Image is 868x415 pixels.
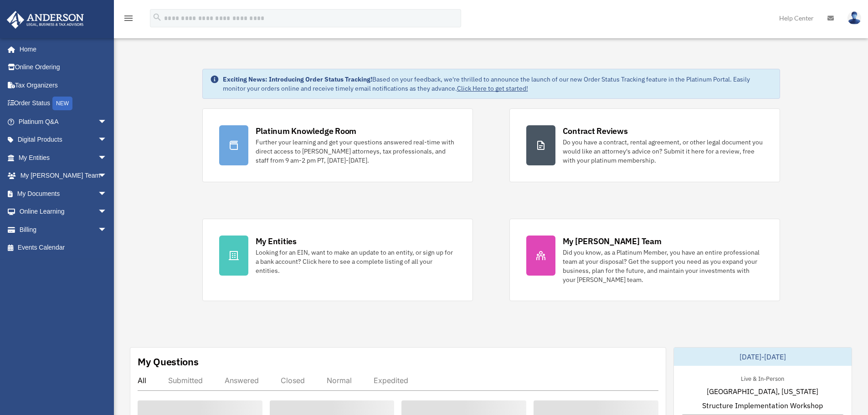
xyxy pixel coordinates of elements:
a: Platinum Knowledge Room Further your learning and get your questions answered real-time with dire... [202,108,473,182]
i: search [152,12,162,22]
a: My [PERSON_NAME] Teamarrow_drop_down [6,167,121,185]
a: Online Learningarrow_drop_down [6,203,121,221]
span: arrow_drop_down [98,167,116,185]
span: arrow_drop_down [98,203,116,221]
span: Structure Implementation Workshop [702,400,823,411]
a: Order StatusNEW [6,94,121,113]
a: Events Calendar [6,239,121,257]
img: Anderson Advisors Platinum Portal [4,11,87,29]
div: All [138,376,146,385]
a: My Documentsarrow_drop_down [6,184,121,203]
div: Live & In-Person [734,373,791,383]
div: My Entities [256,236,297,247]
div: Contract Reviews [563,125,628,137]
strong: Exciting News: Introducing Order Status Tracking! [223,75,372,83]
span: arrow_drop_down [98,184,116,203]
div: NEW [52,97,72,110]
a: My Entities Looking for an EIN, want to make an update to an entity, or sign up for a bank accoun... [202,219,473,301]
div: Do you have a contract, rental agreement, or other legal document you would like an attorney's ad... [563,138,763,165]
a: Tax Organizers [6,76,121,94]
img: User Pic [847,11,861,25]
div: My Questions [138,355,199,369]
a: Contract Reviews Do you have a contract, rental agreement, or other legal document you would like... [509,108,780,182]
span: arrow_drop_down [98,131,116,149]
div: Based on your feedback, we're thrilled to announce the launch of our new Order Status Tracking fe... [223,75,772,93]
div: Platinum Knowledge Room [256,125,357,137]
a: My [PERSON_NAME] Team Did you know, as a Platinum Member, you have an entire professional team at... [509,219,780,301]
span: arrow_drop_down [98,149,116,167]
div: Normal [327,376,352,385]
div: [DATE]-[DATE] [674,348,852,366]
a: menu [123,16,134,24]
div: Answered [225,376,259,385]
a: Click Here to get started! [457,84,528,92]
a: Home [6,40,116,58]
a: Online Ordering [6,58,121,77]
span: arrow_drop_down [98,220,116,239]
span: [GEOGRAPHIC_DATA], [US_STATE] [707,386,818,397]
div: My [PERSON_NAME] Team [563,236,662,247]
a: My Entitiesarrow_drop_down [6,149,121,167]
div: Further your learning and get your questions answered real-time with direct access to [PERSON_NAM... [256,138,456,165]
a: Billingarrow_drop_down [6,220,121,239]
a: Platinum Q&Aarrow_drop_down [6,113,121,131]
i: menu [123,13,134,24]
div: Looking for an EIN, want to make an update to an entity, or sign up for a bank account? Click her... [256,248,456,275]
a: Digital Productsarrow_drop_down [6,131,121,149]
div: Expedited [374,376,408,385]
div: Submitted [168,376,203,385]
span: arrow_drop_down [98,113,116,131]
div: Did you know, as a Platinum Member, you have an entire professional team at your disposal? Get th... [563,248,763,284]
div: Closed [281,376,305,385]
